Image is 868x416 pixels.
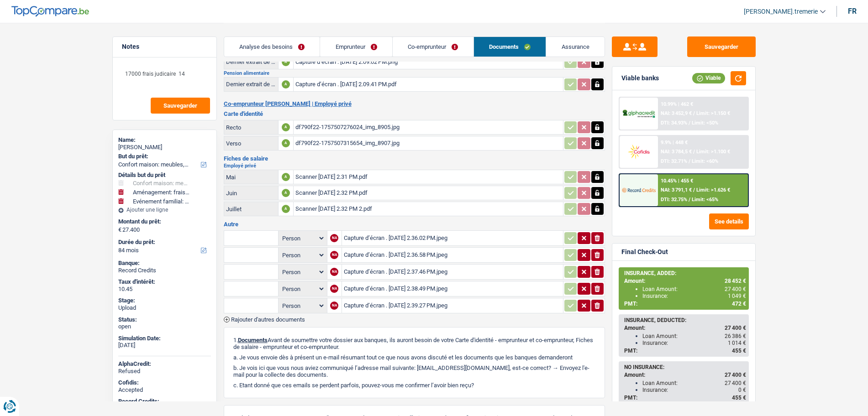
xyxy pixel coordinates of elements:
div: Banque: [118,260,211,267]
div: Status: [118,316,211,323]
p: 1. Avant de soumettre votre dossier aux banques, ils auront besoin de votre Carte d'identité - em... [233,337,595,350]
div: Capture d’écran . [DATE] 2.09.41 PM.pdf [295,78,561,91]
button: Sauvegarder [151,98,210,114]
div: Amount: [624,278,746,284]
span: / [689,158,690,164]
span: [PERSON_NAME].tremerie [744,8,818,16]
span: NAI: 3 784,5 € [661,149,692,155]
span: / [689,197,690,203]
a: Emprunteur [320,37,392,57]
div: 10.45% | 455 € [661,178,693,184]
div: 9.9% | 448 € [661,140,688,146]
div: Scanner [DATE] 2.32 PM 2.pdf [295,202,561,216]
img: Cofidis [622,143,656,160]
div: A [282,80,290,88]
a: Assurance [546,37,605,57]
div: Détails but du prêt [118,172,211,179]
div: Refused [118,368,211,375]
button: Sauvegarder [687,36,756,57]
span: / [693,149,695,155]
div: Loan Amount: [642,380,746,386]
span: 27 400 € [725,380,746,386]
span: / [693,110,695,116]
span: 27 400 € [725,372,746,378]
div: Loan Amount: [642,286,746,292]
p: b. Je vois ici que vous nous aviez communiqué l’adresse mail suivante: [EMAIL_ADDRESS][DOMAIN_NA... [233,364,595,378]
a: Documents [474,37,546,57]
div: Dernier extrait de compte pour la pension alimentaire [226,81,276,88]
div: A [282,189,290,197]
div: NA [330,302,338,310]
span: Rajouter d'autres documents [231,317,305,322]
div: 10.45 [118,286,211,293]
div: Capture d’écran . [DATE] 2.39.27 PM.jpeg [344,299,561,312]
div: A [282,58,290,66]
div: NA [330,234,338,242]
div: NA [330,285,338,293]
span: NAI: 3 791,1 € [661,187,692,193]
span: 455 € [732,395,746,401]
span: DTI: 32.71% [661,158,687,164]
span: DTI: 32.75% [661,197,687,203]
div: PMT: [624,301,746,307]
label: Montant du prêt: [118,218,209,225]
div: Accepted [118,386,211,394]
div: Loan Amount: [642,333,746,339]
span: 1 014 € [728,340,746,346]
div: Amount: [624,372,746,378]
div: Scanner [DATE] 2.32 PM.pdf [295,186,561,200]
div: Taux d'intérêt: [118,278,211,286]
h3: Fiches de salaire [224,156,605,161]
span: Limit: >1.100 € [696,149,730,155]
div: INSURANCE, DEDUCTED: [624,317,746,323]
span: / [693,187,695,193]
span: NAI: 3 452,9 € [661,110,692,116]
button: See details [709,213,749,229]
div: Record Credits: [118,398,211,405]
h2: Pension alimentaire [224,71,605,76]
h2: Employé privé [224,163,605,168]
span: € [118,226,121,234]
a: [PERSON_NAME].tremerie [736,4,826,19]
span: 27 400 € [725,286,746,292]
div: NA [330,268,338,276]
div: A [282,123,290,131]
div: Viable [692,73,725,83]
div: Amount: [624,325,746,331]
div: df790f22-1757507276024_img_8905.jpg [295,120,561,134]
div: Cofidis: [118,379,211,386]
span: 27 400 € [725,325,746,331]
div: [PERSON_NAME] [118,144,211,151]
div: AlphaCredit: [118,360,211,368]
div: Dernier extrait de compte pour vos allocations familiales [226,58,276,65]
a: Analyse des besoins [224,37,320,57]
div: Capture d’écran . [DATE] 2.36.58 PM.jpeg [344,248,561,262]
div: Mai [226,174,276,181]
span: Limit: >1.150 € [696,110,730,116]
div: Capture d’écran . [DATE] 2.09.02 PM.png [295,55,561,69]
div: Ajouter une ligne [118,207,211,213]
div: Insurance: [642,293,746,299]
div: Capture d’écran . [DATE] 2.36.02 PM.jpeg [344,231,561,245]
div: Capture d’écran . [DATE] 2.37.46 PM.jpeg [344,265,561,279]
span: Limit: <50% [692,120,718,126]
div: Upload [118,304,211,312]
p: a. Je vous envoie dès à présent un e-mail résumant tout ce que nous avons discuté et les doc... [233,354,595,361]
img: TopCompare Logo [11,6,89,17]
span: / [689,120,690,126]
div: Juillet [226,206,276,213]
div: fr [848,7,857,16]
div: Insurance: [642,340,746,346]
div: A [282,205,290,213]
div: Insurance: [642,387,746,393]
span: DTI: 34.93% [661,120,687,126]
div: 10.99% | 462 € [661,101,693,107]
p: c. Etant donné que ces emails se perdent parfois, pouvez-vous me confirmer l’avoir bien reçu? [233,382,595,389]
span: Limit: <65% [692,197,718,203]
div: Juin [226,190,276,197]
h3: Autre [224,221,605,227]
div: open [118,323,211,330]
div: Verso [226,140,276,147]
div: Name: [118,136,211,144]
h5: Notes [122,43,207,51]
